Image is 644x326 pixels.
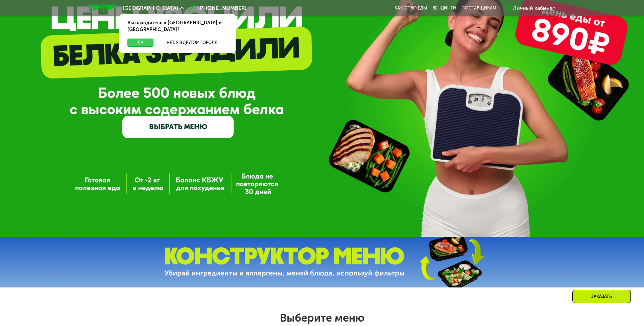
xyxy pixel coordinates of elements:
button: Да [127,39,153,47]
div: поставщикам [461,5,496,11]
a: Качество еды [395,5,427,11]
a: Вендинги [432,5,456,11]
div: Заказать [572,290,631,303]
button: Нет, я в другом городе [156,39,228,47]
div: Личный кабинет [513,4,555,12]
div: Вы находитесь в [GEOGRAPHIC_DATA] и [GEOGRAPHIC_DATA]? [119,14,236,39]
a: ВЫБРАТЬ МЕНЮ [122,116,234,138]
span: [GEOGRAPHIC_DATA] [123,5,178,11]
a: [PHONE_NUMBER] [187,4,246,12]
h2: Выберите меню [22,311,622,325]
